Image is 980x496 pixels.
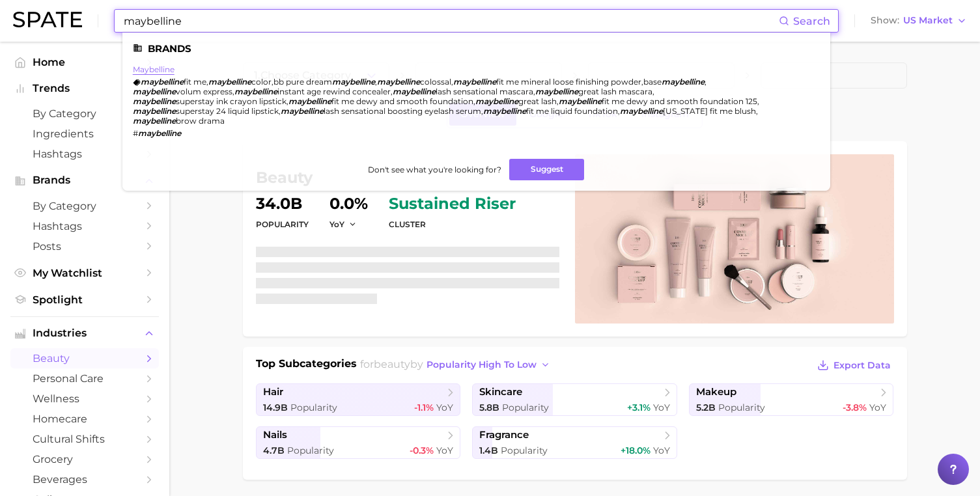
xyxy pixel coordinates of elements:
span: great lash mascara [578,87,652,96]
button: YoY [329,219,357,230]
span: by Category [33,107,137,120]
em: maybelline [475,96,518,106]
span: superstay 24 liquid lipstick [176,106,279,116]
em: maybelline [133,96,176,106]
a: Ingredients [10,124,159,144]
span: [US_STATE] fit me blush [663,106,756,116]
a: My Watchlist [10,263,159,283]
span: YoY [329,219,344,230]
button: Export Data [814,356,893,374]
em: maybelline [559,96,602,106]
span: personal care [33,372,137,385]
a: Spotlight [10,290,159,310]
span: instant age rewind concealer [277,87,391,96]
span: base [643,77,662,87]
a: Home [10,52,159,72]
a: cultural shifts [10,429,159,449]
span: Hashtags [33,148,137,160]
a: by Category [10,103,159,124]
em: maybelline [483,106,526,116]
span: Spotlight [33,294,137,306]
span: Trends [33,83,137,94]
em: maybelline [133,87,176,96]
em: maybelline [393,87,436,96]
em: maybelline [234,87,277,96]
dt: cluster [389,217,516,232]
a: homecare [10,409,159,429]
a: hair14.9b Popularity-1.1% YoY [256,383,461,416]
span: for by [360,358,554,370]
em: maybelline [662,77,705,87]
span: Popularity [502,402,549,413]
a: Hashtags [10,144,159,164]
span: wellness [33,393,137,405]
em: maybelline [620,106,663,116]
a: grocery [10,449,159,469]
span: makeup [696,386,736,398]
span: fit me [184,77,206,87]
span: YoY [436,402,453,413]
span: 1.4b [479,445,498,456]
a: Hashtags [10,216,159,236]
em: maybelline [453,77,496,87]
em: maybelline [535,87,578,96]
img: SPATE [13,12,82,27]
span: color [251,77,272,87]
a: personal care [10,368,159,389]
span: beverages [33,473,137,486]
span: beauty [374,358,410,370]
span: 4.7b [263,445,285,456]
em: maybelline [138,128,181,138]
span: 5.2b [696,402,716,413]
span: grocery [33,453,137,465]
span: Export Data [833,360,891,371]
button: popularity high to low [423,356,554,374]
span: Search [793,15,830,27]
span: sustained riser [389,196,516,212]
a: maybelline [133,64,175,74]
span: volum express [176,87,232,96]
span: bb pure dream [273,77,332,87]
span: -1.1% [414,402,434,413]
span: lash sensational mascara [436,87,533,96]
button: Industries [10,324,159,343]
span: -0.3% [410,445,434,456]
a: beauty [10,348,159,368]
a: Posts [10,236,159,256]
span: Brands [33,174,137,186]
span: +18.0% [621,445,651,456]
em: maybelline [133,116,176,126]
a: by Category [10,196,159,216]
button: ShowUS Market [867,12,970,29]
span: US Market [903,17,953,24]
span: -3.8% [843,402,867,413]
span: Popularity [287,445,334,456]
span: +3.1% [627,402,651,413]
em: maybelline [208,77,251,87]
span: fit me dewy and smooth foundation 125 [602,96,757,106]
span: skincare [479,386,522,398]
span: YoY [653,402,670,413]
span: Show [871,17,899,24]
a: beverages [10,469,159,489]
em: maybelline [281,106,324,116]
button: Brands [10,171,159,190]
span: # [133,128,138,138]
dd: 34.0b [256,196,309,212]
a: nails4.7b Popularity-0.3% YoY [256,426,461,459]
span: hair [263,386,283,398]
span: Popularity [718,402,765,413]
span: 14.9b [263,402,288,413]
a: wellness [10,389,159,409]
span: by Category [33,200,137,212]
em: maybelline [141,77,184,87]
span: fit me dewy and smooth foundation [331,96,473,106]
span: Don't see what you're looking for? [368,165,501,174]
span: beauty [33,352,137,365]
div: , , , , , , , , , , , , , , , , , , [133,77,804,126]
span: Industries [33,327,137,339]
em: maybelline [377,77,420,87]
span: Popularity [501,445,548,456]
a: fragrance1.4b Popularity+18.0% YoY [472,426,677,459]
span: great lash [518,96,557,106]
